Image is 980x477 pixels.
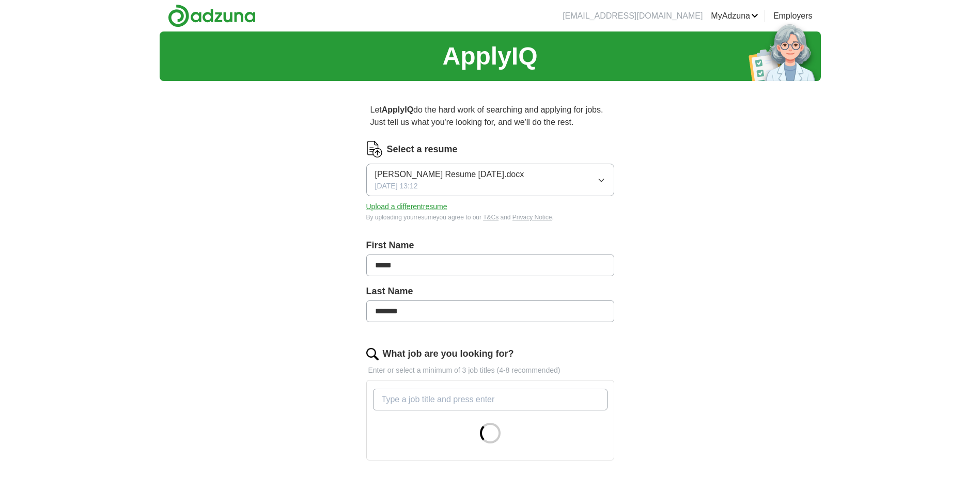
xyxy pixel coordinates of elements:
div: By uploading your resume you agree to our and . [366,213,614,222]
label: Last Name [366,284,614,298]
label: First Name [366,239,614,252]
input: Type a job title and press enter [373,389,608,410]
label: Select a resume [387,142,458,156]
li: [EMAIL_ADDRESS][DOMAIN_NAME] [563,10,703,22]
strong: ApplyIQ [382,105,413,114]
a: Privacy Notice [512,214,552,221]
p: Enter or select a minimum of 3 job titles (4-8 recommended) [366,365,614,376]
img: Adzuna logo [168,4,256,27]
img: search.png [366,348,379,360]
span: [DATE] 13:12 [375,181,418,192]
button: Upload a differentresume [366,201,447,212]
button: [PERSON_NAME] Resume [DATE].docx[DATE] 13:12 [366,164,614,196]
a: T&Cs [483,214,499,221]
a: MyAdzuna [711,10,758,22]
img: CV Icon [366,141,383,157]
label: What job are you looking for? [383,347,514,361]
p: Let do the hard work of searching and applying for jobs. Just tell us what you're looking for, an... [366,100,614,133]
h1: ApplyIQ [442,38,537,75]
a: Employers [773,10,813,22]
span: [PERSON_NAME] Resume [DATE].docx [375,168,524,181]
